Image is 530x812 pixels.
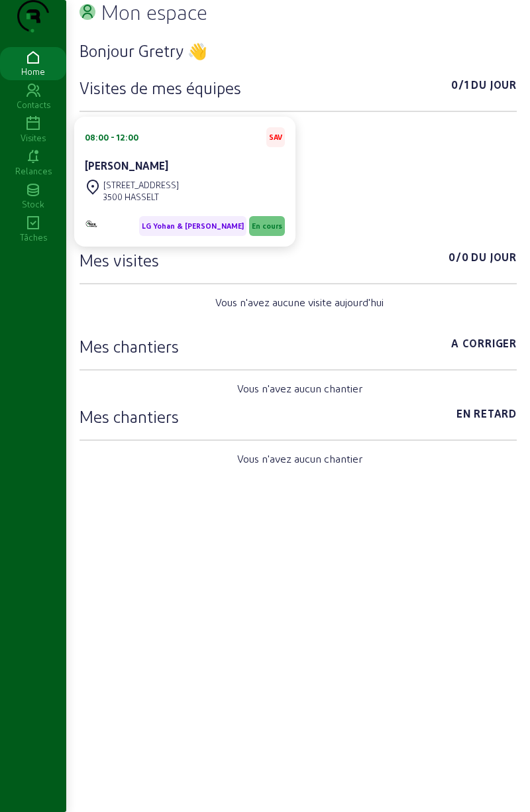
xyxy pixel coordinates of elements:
[269,133,282,142] span: SAV
[456,406,517,427] span: En retard
[252,221,282,231] span: En cours
[142,221,244,231] span: LG Yohan & [PERSON_NAME]
[103,179,179,191] div: [STREET_ADDRESS]
[85,159,168,172] cam-card-title: [PERSON_NAME]
[79,249,159,270] h3: Mes visites
[215,294,384,310] span: Vous n'avez aucune visite aujourd'hui
[79,335,179,357] h3: Mes chantiers
[85,219,98,228] img: Monitoring et Maintenance
[451,335,517,357] span: A corriger
[79,40,517,61] h3: Bonjour Gretry 👋
[237,451,362,467] span: Vous n'avez aucun chantier
[449,249,468,270] span: 0/0
[85,131,138,143] div: 08:00 - 12:00
[471,77,517,98] span: Du jour
[79,77,241,98] h3: Visites de mes équipes
[451,77,468,98] span: 0/1
[471,249,517,270] span: Du jour
[103,191,179,203] div: 3500 HASSELT
[237,380,362,396] span: Vous n'avez aucun chantier
[79,406,179,427] h3: Mes chantiers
